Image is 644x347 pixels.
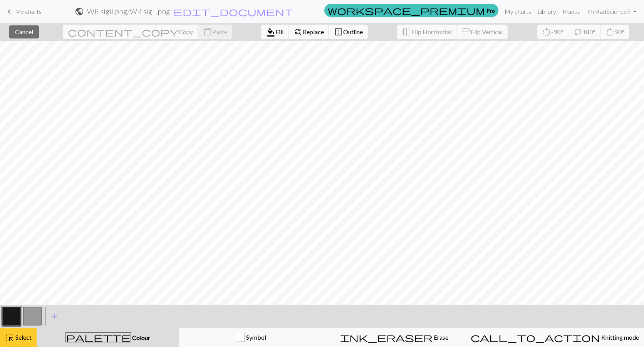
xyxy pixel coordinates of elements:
h2: WR sigil.png / WR sigil.png [87,7,170,16]
button: Fill [261,25,289,39]
button: Flip Horizontal [397,25,457,39]
button: Replace [288,25,329,39]
button: Knitting mode [466,328,644,347]
a: Pro [324,4,498,17]
a: My charts [501,4,534,19]
button: Colour [37,328,179,347]
span: keyboard_arrow_left [5,6,14,17]
span: 90° [615,28,624,35]
a: Manual [559,4,585,19]
button: Symbol [179,328,322,347]
a: My charts [5,5,42,18]
button: Flip Vertical [456,25,508,39]
button: Outline [329,25,368,39]
span: content_copy [68,27,179,37]
span: My charts [15,8,42,15]
button: Erase [322,328,466,347]
span: flip [461,27,471,37]
span: 180° [582,28,595,35]
span: highlight_alt [5,332,14,343]
span: -90° [551,28,563,35]
span: Colour [131,334,150,341]
span: Copy [179,28,193,35]
span: Cancel [15,28,33,35]
span: Knitting mode [600,334,639,341]
span: format_color_fill [266,27,275,37]
span: palette [66,332,131,343]
span: workspace_premium [328,5,485,16]
span: border_outer [334,27,343,37]
span: Flip Horizontal [411,28,451,35]
button: 90° [600,25,629,39]
span: flip [402,27,411,37]
span: Fill [275,28,283,35]
span: edit_document [173,6,293,17]
button: 180° [568,25,601,39]
span: call_to_action [471,332,600,343]
span: Symbol [245,334,266,341]
span: Flip Vertical [471,28,503,35]
span: Select [14,334,32,341]
span: Erase [433,334,448,341]
button: Copy [63,25,198,39]
span: add [50,311,59,322]
a: Library [534,4,559,19]
button: -90° [537,25,569,39]
span: find_replace [293,27,303,37]
span: sync [573,27,582,37]
span: rotate_right [605,27,615,37]
span: public [75,6,84,17]
span: ink_eraser [340,332,433,343]
span: rotate_left [542,27,551,37]
a: HiMadScience7 [585,4,639,19]
span: Outline [343,28,363,35]
span: Replace [303,28,324,35]
button: Cancel [9,25,39,38]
